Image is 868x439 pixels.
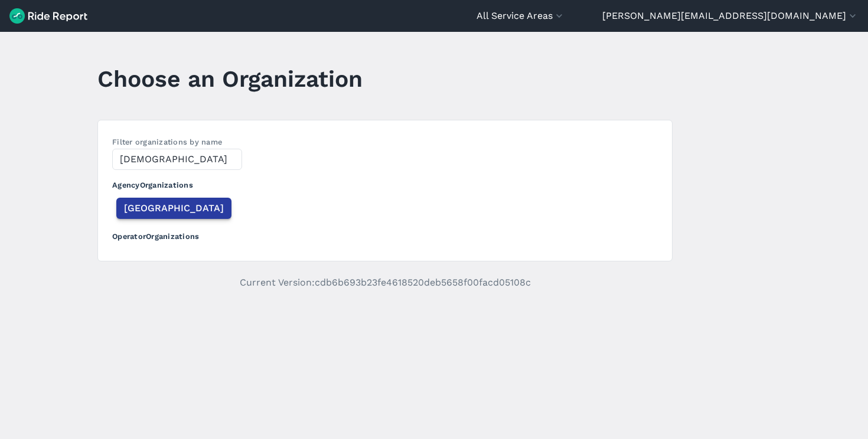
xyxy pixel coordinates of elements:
[112,137,222,146] label: Filter organizations by name
[602,9,859,23] button: [PERSON_NAME][EMAIL_ADDRESS][DOMAIN_NAME]
[112,221,658,247] h3: Operator Organizations
[112,149,242,170] input: Filter by name
[9,8,87,24] img: Ride Report
[112,170,658,195] h3: Agency Organizations
[124,201,224,215] span: [GEOGRAPHIC_DATA]
[97,276,673,290] p: Current Version: cdb6b693b23fe4618520deb5658f00facd05108c
[116,198,231,219] button: [GEOGRAPHIC_DATA]
[477,9,565,23] button: All Service Areas
[97,63,363,95] h1: Choose an Organization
